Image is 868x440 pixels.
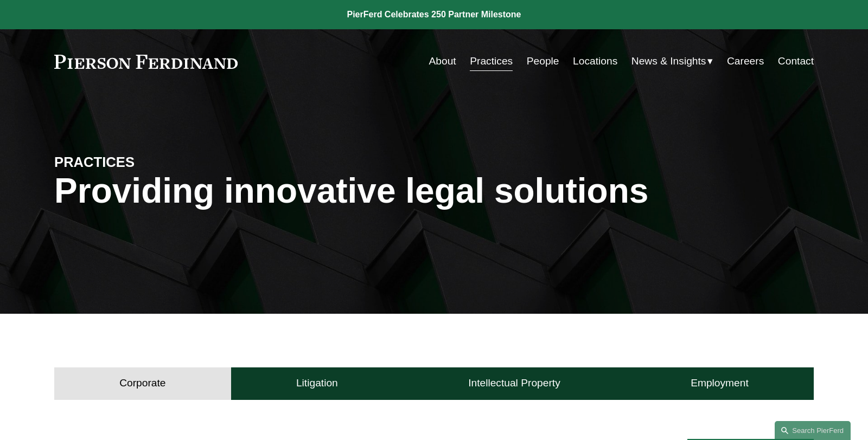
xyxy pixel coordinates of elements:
h4: PRACTICES [54,153,244,171]
a: Careers [727,51,764,72]
a: Practices [470,51,513,72]
h1: Providing innovative legal solutions [54,171,814,211]
a: folder dropdown [631,51,713,72]
a: Contact [778,51,814,72]
span: News & Insights [631,52,706,71]
h4: Litigation [296,377,338,390]
h4: Intellectual Property [468,377,560,390]
a: Search this site [775,421,851,440]
h4: Employment [691,377,749,390]
a: Locations [573,51,617,72]
a: People [527,51,559,72]
h4: Corporate [119,377,165,390]
a: About [429,51,456,72]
